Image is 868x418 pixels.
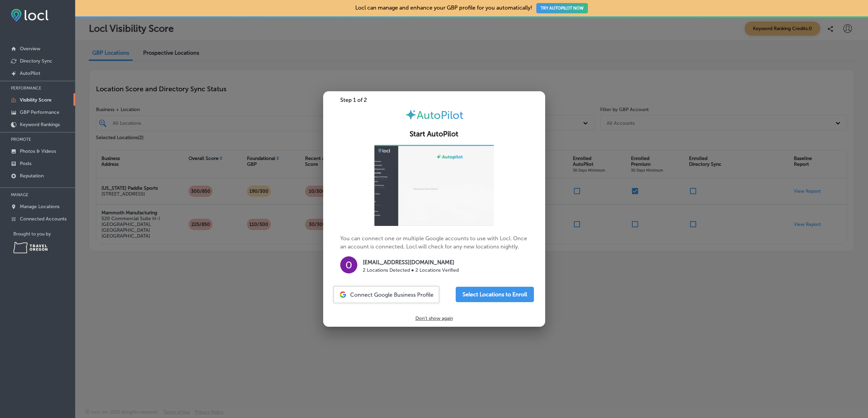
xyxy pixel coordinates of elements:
p: Visibility Score [20,97,52,103]
p: Manage Locations [20,204,59,210]
p: Don't show again [415,315,453,321]
img: fda3e92497d09a02dc62c9cd864e3231.png [11,9,49,22]
p: Connected Accounts [20,216,67,222]
img: autopilot-icon [405,109,417,121]
img: Travel Oregon [13,242,47,253]
button: Select Locations to Enroll [456,287,534,302]
p: 2 Locations Detected ● 2 Locations Verified [363,267,459,274]
p: [EMAIL_ADDRESS][DOMAIN_NAME] [363,258,459,267]
img: ap-gif [374,145,494,226]
p: AutoPilot [20,70,40,76]
p: Photos & Videos [20,148,56,154]
span: AutoPilot [417,109,463,122]
p: Reputation [20,173,44,179]
h2: Start AutoPilot [331,130,537,138]
p: Brought to you by [13,231,75,237]
p: Directory Sync [20,58,52,64]
p: Posts [20,161,31,166]
p: Overview [20,46,40,52]
div: Step 1 of 2 [323,97,545,103]
p: You can connect one or multiple Google accounts to use with Locl. Once an account is connected, L... [340,145,528,276]
p: Keyword Rankings [20,122,60,127]
p: GBP Performance [20,109,59,115]
button: TRY AUTOPILOT NOW [536,3,588,13]
span: Connect Google Business Profile [350,292,433,298]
